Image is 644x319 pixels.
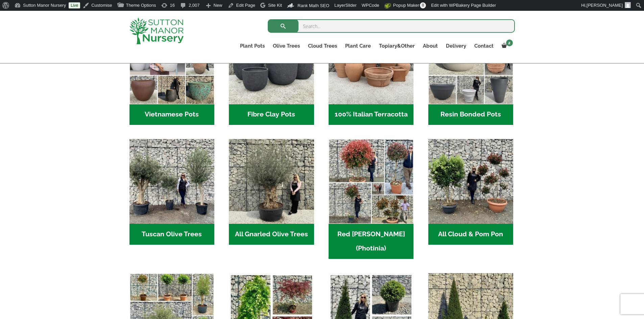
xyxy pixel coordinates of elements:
img: Home - 5833C5B7 31D0 4C3A 8E42 DB494A1738DB [229,139,314,224]
img: logo [129,18,184,44]
a: Contact [470,41,498,51]
h2: Vietnamese Pots [129,104,214,125]
a: Plant Care [341,41,375,51]
img: Home - F5A23A45 75B5 4929 8FB2 454246946332 [329,139,413,224]
a: Visit product category Tuscan Olive Trees [129,139,214,245]
span: [PERSON_NAME] [587,3,623,8]
h2: Tuscan Olive Trees [129,224,214,245]
h2: All Gnarled Olive Trees [229,224,314,245]
h2: Red [PERSON_NAME] (Photinia) [329,224,413,259]
a: Cloud Trees [304,41,341,51]
a: 2 [498,41,515,51]
a: Visit product category Resin Bonded Pots [428,19,513,125]
h2: Resin Bonded Pots [428,104,513,125]
h2: Fibre Clay Pots [229,104,314,125]
img: Home - A124EB98 0980 45A7 B835 C04B779F7765 [428,139,513,224]
h2: 100% Italian Terracotta [329,104,413,125]
span: Rank Math SEO [297,3,329,8]
span: 2 [506,39,513,46]
a: Visit product category Red Robin (Photinia) [329,139,413,259]
a: Plant Pots [236,41,269,51]
img: Home - 7716AD77 15EA 4607 B135 B37375859F10 [129,139,214,224]
a: Live [69,2,80,8]
a: About [419,41,442,51]
a: Visit product category All Gnarled Olive Trees [229,139,314,245]
a: Delivery [442,41,470,51]
a: Visit product category Fibre Clay Pots [229,19,314,125]
a: Topiary&Other [375,41,419,51]
a: Olive Trees [269,41,304,51]
a: Visit product category Vietnamese Pots [129,19,214,125]
a: Visit product category All Cloud & Pom Pon [428,139,513,245]
span: 0 [420,2,426,8]
a: Visit product category 100% Italian Terracotta [329,19,413,125]
h2: All Cloud & Pom Pon [428,224,513,245]
span: Site Kit [268,3,282,8]
input: Search... [268,19,515,33]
